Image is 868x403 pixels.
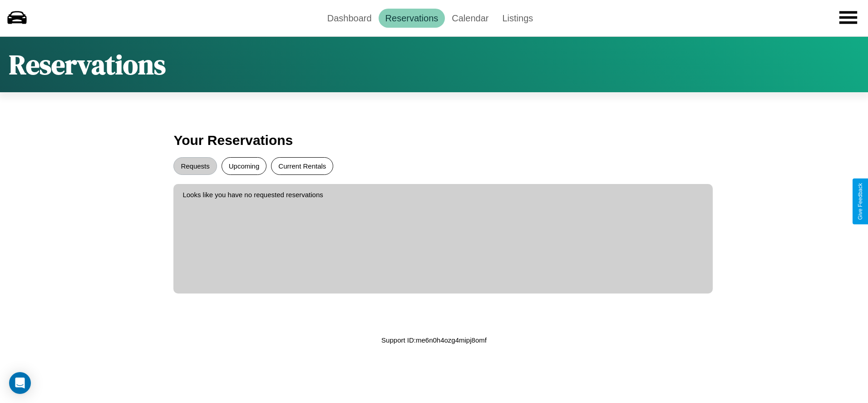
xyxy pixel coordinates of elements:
[271,157,333,175] button: Current Rentals
[222,157,267,175] button: Upcoming
[173,128,694,153] h3: Your Reservations
[495,9,540,28] a: Listings
[857,183,863,220] div: Give Feedback
[9,46,166,83] h1: Reservations
[381,334,487,346] p: Support ID: me6n0h4ozg4mipj8omf
[379,9,445,28] a: Reservations
[445,9,495,28] a: Calendar
[321,9,379,28] a: Dashboard
[173,157,217,175] button: Requests
[9,372,31,394] div: Open Intercom Messenger
[182,189,703,201] p: Looks like you have no requested reservations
